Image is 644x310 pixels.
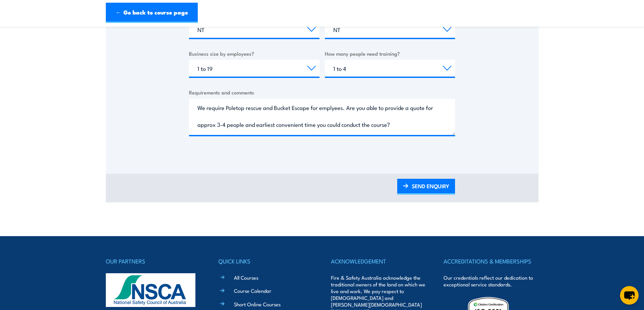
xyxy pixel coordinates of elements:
[189,88,455,96] label: Requirements and comments
[397,179,455,195] a: SEND ENQUIRY
[234,274,258,281] a: All Courses
[331,256,426,266] h4: ACKNOWLEDGEMENT
[444,274,538,288] p: Our credentials reflect our dedication to exceptional service standards.
[189,50,319,57] label: Business size by employees?
[106,256,200,266] h4: OUR PARTNERS
[325,50,455,57] label: How many people need training?
[620,286,639,305] button: chat-button
[444,256,538,266] h4: ACCREDITATIONS & MEMBERSHIPS
[106,3,198,23] a: ← Go back to course page
[234,301,281,308] a: Short Online Courses
[234,287,271,294] a: Course Calendar
[106,273,195,307] img: nsca-logo-footer
[218,256,313,266] h4: QUICK LINKS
